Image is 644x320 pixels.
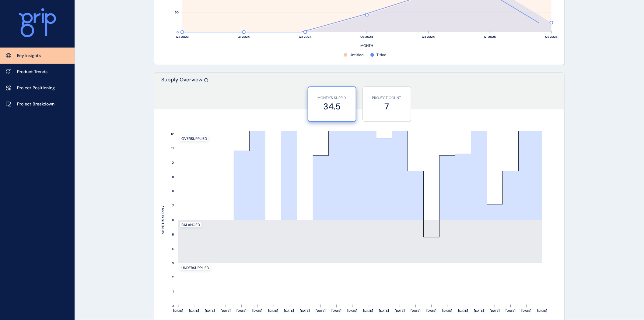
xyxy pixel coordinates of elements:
[252,309,262,313] text: [DATE]
[173,290,174,294] text: 1
[17,53,41,59] p: Key Insights
[172,304,174,308] text: 0
[172,204,174,208] text: 7
[347,309,357,313] text: [DATE]
[189,309,199,313] text: [DATE]
[172,175,174,179] text: 9
[395,309,405,313] text: [DATE]
[221,309,231,313] text: [DATE]
[162,76,203,109] p: Supply Overview
[205,309,215,313] text: [DATE]
[379,309,389,313] text: [DATE]
[177,30,179,34] text: 0
[427,309,437,313] text: [DATE]
[170,161,174,165] text: 10
[422,35,435,39] text: Q4 2024
[173,309,183,313] text: [DATE]
[236,309,247,313] text: [DATE]
[366,101,408,113] label: 7
[490,309,500,313] text: [DATE]
[411,309,421,313] text: [DATE]
[172,276,174,280] text: 2
[484,35,496,39] text: Q1 2025
[311,101,353,113] label: 34.5
[506,309,516,313] text: [DATE]
[17,101,54,107] p: Project Breakdown
[172,261,174,265] text: 3
[284,309,294,313] text: [DATE]
[522,309,532,313] text: [DATE]
[172,219,174,222] text: 6
[366,96,408,101] p: PROJECT COUNT
[171,147,174,151] text: 11
[331,309,341,313] text: [DATE]
[458,309,468,313] text: [DATE]
[545,35,558,39] text: Q2 2025
[268,309,278,313] text: [DATE]
[171,132,174,136] text: 12
[537,309,548,313] text: [DATE]
[311,96,353,101] p: MONTH'S SUPPLY
[172,233,174,237] text: 5
[300,309,310,313] text: [DATE]
[172,247,174,251] text: 4
[443,309,453,313] text: [DATE]
[17,69,47,75] p: Product Trends
[316,309,326,313] text: [DATE]
[360,35,373,39] text: Q3 2024
[238,35,250,39] text: Q1 2024
[363,309,373,313] text: [DATE]
[299,35,312,39] text: Q2 2024
[474,309,484,313] text: [DATE]
[176,35,189,39] text: Q4 2023
[161,206,166,235] text: MONTH'S SUPPLY
[360,44,373,48] text: MONTH
[172,190,174,194] text: 8
[17,85,55,91] p: Project Positioning
[175,11,179,15] text: 50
